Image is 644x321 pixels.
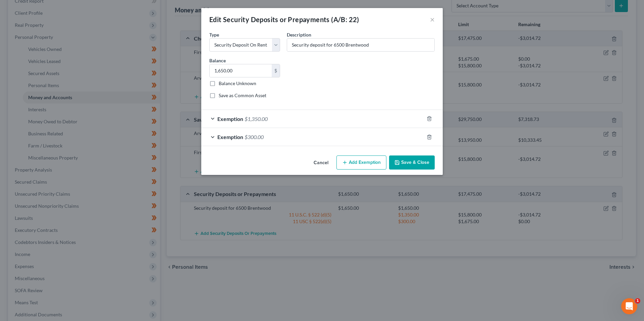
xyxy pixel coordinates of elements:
[209,31,219,38] label: Type
[217,116,243,122] span: Exemption
[209,57,226,64] label: Balance
[389,155,435,170] button: Save & Close
[245,116,268,122] span: $1,350.00
[308,156,334,170] button: Cancel
[336,155,386,170] button: Add Exemption
[621,298,637,314] iframe: Intercom live chat
[287,39,434,51] input: Describe...
[245,134,264,140] span: $300.00
[219,92,266,99] label: Save as Common Asset
[287,32,311,38] span: Description
[430,15,435,23] button: ×
[217,134,243,140] span: Exemption
[210,64,272,77] input: 0.00
[219,80,256,87] label: Balance Unknown
[272,64,280,77] div: $
[209,15,359,24] div: Edit Security Deposits or Prepayments (A/B: 22)
[635,298,640,304] span: 1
